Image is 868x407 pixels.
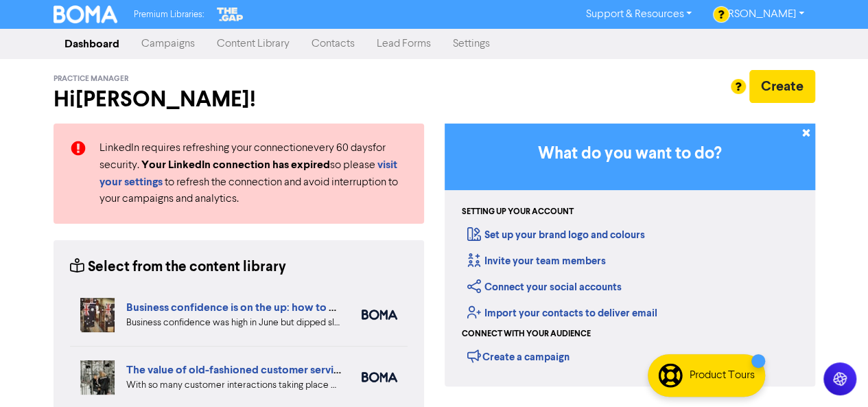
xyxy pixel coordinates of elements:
div: Setting up your account [462,206,574,218]
div: Connect with your audience [462,328,591,340]
a: Support & Resources [574,3,703,25]
a: Content Library [206,30,301,58]
div: LinkedIn requires refreshing your connection every 60 days for security. so please to refresh the... [89,140,418,207]
img: BOMA Logo [54,5,118,23]
strong: Your LinkedIn connection has expired [141,158,330,172]
div: With so many customer interactions taking place online, your online customer service has to be fi... [126,378,341,393]
button: Create [749,70,815,103]
img: boma [362,310,397,320]
a: Settings [442,30,501,58]
a: The value of old-fashioned customer service: getting data insights [126,363,448,377]
a: visit your settings [99,160,397,188]
span: Premium Libraries: [134,10,204,19]
a: Import your contacts to deliver email [467,307,657,320]
div: Getting Started in BOMA [445,124,815,386]
a: Invite your team members [467,255,606,268]
a: Connect your social accounts [467,281,622,294]
div: Business confidence was high in June but dipped slightly in August in the latest SMB Business Ins... [126,316,341,330]
h3: What do you want to do? [465,144,795,164]
div: Create a campaign [467,346,570,367]
a: [PERSON_NAME] [703,3,814,25]
a: Campaigns [130,30,206,58]
img: boma [362,372,397,382]
a: Dashboard [54,30,130,58]
a: Set up your brand logo and colours [467,229,645,242]
iframe: Chat Widget [799,341,868,407]
img: The Gap [215,5,245,23]
a: Lead Forms [366,30,442,58]
div: Select from the content library [70,257,286,278]
span: Practice Manager [54,74,128,84]
a: Business confidence is on the up: how to overcome the big challenges [126,301,469,314]
h2: Hi [PERSON_NAME] ! [54,86,424,113]
a: Contacts [301,30,366,58]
